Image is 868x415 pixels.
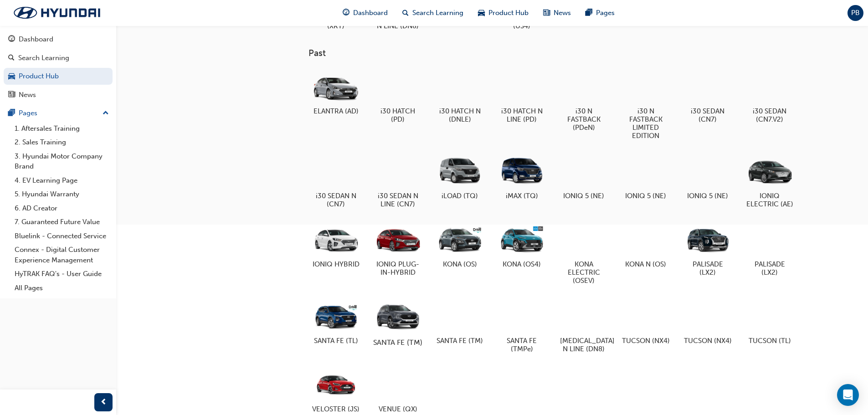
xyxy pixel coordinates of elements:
a: IONIQ 5 (NE) [556,151,611,204]
span: Product Hub [488,8,529,18]
a: Trak [5,3,109,22]
a: SANTA FE (TM) [370,296,425,348]
h5: KONA ELECTRIC (OSEV) [560,260,608,285]
a: IONIQ ELECTRIC (AE) [742,151,797,212]
h5: i30 SEDAN (CN7) [684,107,732,123]
button: DashboardSearch LearningProduct HubNews [4,29,113,105]
h5: TUCSON (NX4) [622,337,670,345]
button: Pages [4,105,113,122]
span: news-icon [8,91,15,99]
a: TUCSON (TL) [742,296,797,348]
h5: iMAX (TQ) [498,192,546,200]
span: News [554,8,571,18]
span: pages-icon [586,7,592,19]
a: Search Learning [4,50,113,67]
h5: PALISADE (LX2) [684,260,732,277]
a: KONA (OS) [432,219,487,272]
div: Pages [19,108,37,118]
h5: IONIQ HYBRID [312,260,360,268]
a: 3. Hyundai Motor Company Brand [11,149,113,174]
a: search-iconSearch Learning [395,4,471,22]
a: pages-iconPages [578,4,622,22]
a: IONIQ HYBRID [308,219,363,272]
h5: VENUE (QX) [374,405,422,413]
h5: i30 SEDAN N (CN7) [312,192,360,208]
h5: IONIQ PLUG-IN-HYBRID [374,260,422,277]
span: Search Learning [412,8,463,18]
h5: SANTA FE (TMPe) [498,337,546,353]
h3: Past [308,48,826,58]
span: guage-icon [343,7,349,19]
span: guage-icon [8,36,15,44]
a: News [4,87,113,103]
a: IONIQ 5 (NE) [680,151,735,204]
h5: SANTA FE (TL) [312,337,360,345]
a: SANTA FE (TL) [308,296,363,348]
a: 7. Guaranteed Future Value [11,215,113,229]
a: i30 N FASTBACK LIMITED EDITION [618,66,673,143]
span: PB [851,8,860,18]
span: car-icon [8,72,15,81]
a: KONA (OS4) [494,219,549,272]
a: TUCSON (NX4) [680,296,735,348]
a: PALISADE (LX2) [742,219,797,280]
div: Open Intercom Messenger [837,384,859,406]
h5: iLOAD (TQ) [436,192,484,200]
span: car-icon [478,7,485,19]
a: 6. AD Creator [11,201,113,215]
span: pages-icon [8,109,15,118]
h5: SANTA FE (TM) [372,338,423,346]
a: Connex - Digital Customer Experience Management [11,243,113,267]
h5: IONIQ 5 (NE) [560,192,608,200]
div: Search Learning [18,53,69,63]
span: up-icon [103,108,109,119]
button: PB [847,5,863,21]
h5: i30 HATCH N LINE (PD) [498,107,546,123]
a: KONA ELECTRIC (OSEV) [556,219,611,288]
a: guage-iconDashboard [335,4,395,22]
a: IONIQ PLUG-IN-HYBRID [370,219,425,280]
a: i30 SEDAN N LINE (CN7) [370,151,425,212]
h5: VELOSTER (JS) [312,405,360,413]
h5: KONA N (OS) [622,260,670,268]
a: 5. Hyundai Warranty [11,187,113,201]
a: SANTA FE (TM) [432,296,487,348]
a: KONA N (OS) [618,219,673,272]
h5: TUCSON (TL) [746,337,794,345]
a: 1. Aftersales Training [11,122,113,136]
span: prev-icon [100,397,107,408]
a: i30 N FASTBACK (PDeN) [556,66,611,135]
a: ELANTRA (AD) [308,66,363,119]
a: All Pages [11,281,113,295]
h5: SANTA FE (TM) [436,337,484,345]
h5: IONIQ ELECTRIC (AE) [746,192,794,208]
div: News [19,90,36,100]
h5: i30 SEDAN N LINE (CN7) [374,192,422,208]
span: Pages [596,8,615,18]
a: car-iconProduct Hub [471,4,536,22]
span: search-icon [402,7,409,19]
a: i30 HATCH N (DNLE) [432,66,487,127]
h5: i30 N FASTBACK LIMITED EDITION [622,107,670,140]
a: i30 SEDAN (CN7) [680,66,735,127]
a: IONIQ 5 (NE) [618,151,673,204]
span: news-icon [543,7,550,19]
h5: TUCSON (NX4) [684,337,732,345]
a: i30 HATCH N LINE (PD) [494,66,549,127]
a: Bluelink - Connected Service [11,229,113,243]
a: 4. EV Learning Page [11,174,113,188]
h5: i30 HATCH (PD) [374,107,422,123]
h5: KONA (OS4) [498,260,546,268]
a: TUCSON (NX4) [618,296,673,348]
h5: KONA (OS) [436,260,484,268]
a: PALISADE (LX2) [680,219,735,280]
a: [MEDICAL_DATA] N LINE (DN8) [556,296,611,357]
a: i30 SEDAN N (CN7) [308,151,363,212]
h5: [MEDICAL_DATA] N LINE (DN8) [560,337,608,353]
a: i30 SEDAN (CN7.V2) [742,66,797,127]
span: Dashboard [353,8,388,18]
a: iMAX (TQ) [494,151,549,204]
h5: IONIQ 5 (NE) [622,192,670,200]
h5: i30 HATCH N (DNLE) [436,107,484,123]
